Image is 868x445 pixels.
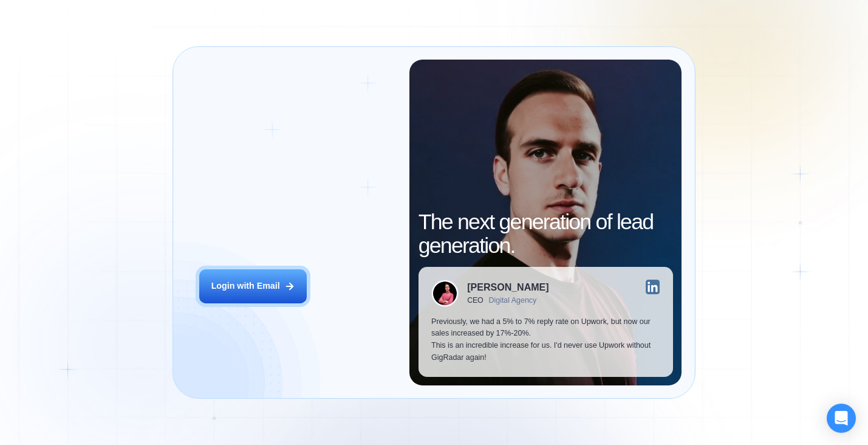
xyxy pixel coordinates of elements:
[467,282,548,292] div: [PERSON_NAME]
[419,210,673,258] h2: The next generation of lead generation.
[467,296,483,305] div: CEO
[488,296,536,305] div: Digital Agency
[199,269,307,303] button: Login with Email
[431,316,660,364] p: Previously, we had a 5% to 7% reply rate on Upwork, but now our sales increased by 17%-20%. This ...
[211,280,280,292] div: Login with Email
[827,404,856,433] div: Open Intercom Messenger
